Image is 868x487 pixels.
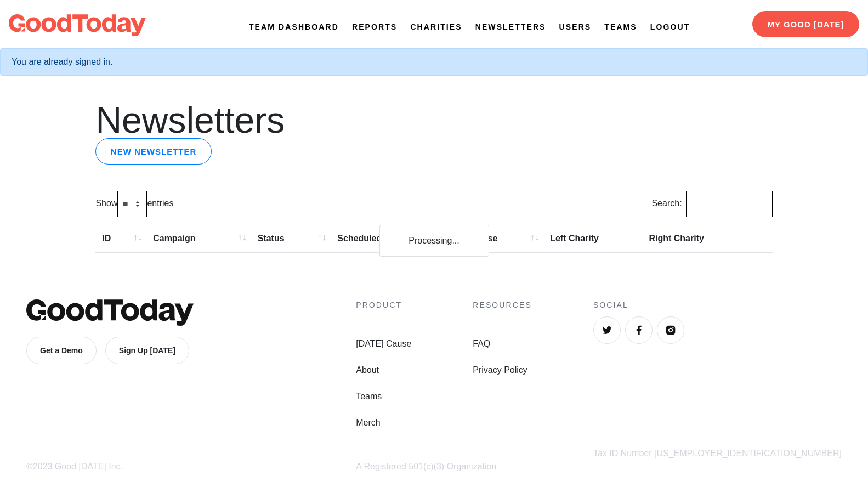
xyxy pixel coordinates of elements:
th: ID [95,225,146,253]
th: Campaign [146,225,251,253]
select: Showentries [117,191,147,217]
div: Tax ID Number [US_EMPLOYER_IDENTIFICATION_NUMBER] [593,447,842,460]
img: Instagram [665,325,676,336]
th: Left Charity [543,225,642,253]
a: Merch [356,416,411,429]
a: Sign Up [DATE] [105,337,189,364]
div: You are already signed in. [12,55,856,69]
h1: Newsletters [95,102,772,138]
a: Get a Demo [26,337,97,364]
div: ©2023 Good [DATE] Inc. [26,460,356,473]
a: Team Dashboard [249,21,339,33]
a: [DATE] Cause [356,337,411,350]
a: Newsletters [475,21,546,33]
a: Facebook [625,316,653,344]
h4: Product [356,299,411,311]
img: Facebook [633,325,644,336]
th: Right Charity [642,225,751,253]
label: Show entries [95,191,173,217]
input: Search: [686,191,773,217]
img: GoodToday [26,299,194,326]
th: Cause [464,225,543,253]
a: Charities [410,21,462,33]
a: FAQ [473,337,532,350]
th: Scheduled For [331,225,464,253]
div: A Registered 501(c)(3) Organization [356,460,593,473]
a: Twitter [593,316,621,344]
h4: Social [593,299,842,311]
h4: Resources [473,299,532,311]
a: About [356,364,411,377]
a: Users [559,21,592,33]
img: Twitter [602,325,612,336]
img: logo-dark-da6b47b19159aada33782b937e4e11ca563a98e0ec6b0b8896e274de7198bfd4.svg [9,14,146,36]
a: Privacy Policy [473,364,532,377]
a: Reports [352,21,397,33]
div: Processing... [379,225,489,257]
a: Teams [604,21,637,33]
a: Instagram [657,316,684,344]
a: Logout [650,21,690,33]
th: Status [251,225,331,253]
a: My Good [DATE] [752,11,859,37]
label: Search: [651,191,772,217]
a: Teams [356,390,411,403]
a: New newsletter [95,138,211,165]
